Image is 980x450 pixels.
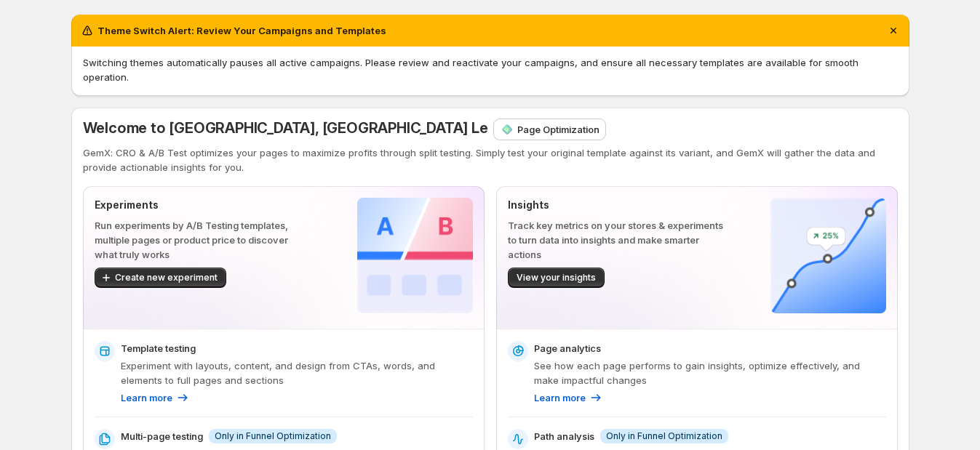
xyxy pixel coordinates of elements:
img: Page Optimization [500,122,514,137]
p: Page analytics [534,341,601,355]
a: Learn more [534,390,603,405]
span: Only in Funnel Optimization [606,430,722,442]
p: GemX: CRO & A/B Test optimizes your pages to maximize profits through split testing. Simply test ... [83,145,898,174]
img: Experiments [357,198,473,313]
p: Learn more [121,390,172,405]
button: View your insights [508,268,605,288]
span: Welcome to [GEOGRAPHIC_DATA], [GEOGRAPHIC_DATA] Le [83,119,488,137]
p: Experiment with layouts, content, and design from CTAs, words, and elements to full pages and sec... [121,358,473,387]
p: Insights [508,198,724,212]
button: Dismiss notification [883,20,904,41]
span: Create new experiment [115,272,218,284]
p: Page Optimization [517,122,599,137]
button: Create new experiment [95,268,226,288]
p: Template testing [121,341,196,355]
span: Only in Funnel Optimization [215,430,331,442]
p: See how each page performs to gain insights, optimize effectively, and make impactful changes [534,358,886,387]
p: Run experiments by A/B Testing templates, multiple pages or product price to discover what truly ... [95,218,311,262]
p: Path analysis [534,429,594,443]
p: Multi-page testing [121,429,203,443]
p: Learn more [534,390,586,405]
p: Track key metrics on your stores & experiments to turn data into insights and make smarter actions [508,218,724,262]
span: View your insights [517,272,596,284]
img: Insights [770,198,886,313]
h2: Theme Switch Alert: Review Your Campaigns and Templates [97,23,386,38]
span: Switching themes automatically pauses all active campaigns. Please review and reactivate your cam... [83,57,859,83]
p: Experiments [95,198,311,212]
a: Learn more [121,390,190,405]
